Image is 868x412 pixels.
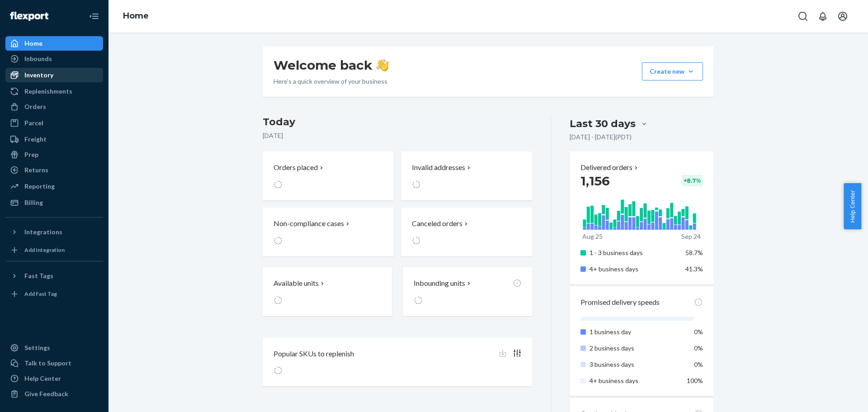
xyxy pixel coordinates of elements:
div: Inventory [24,71,53,80]
p: Here’s a quick overview of your business [274,77,389,86]
button: Inbounding units [403,267,532,316]
div: + 8.7 % [682,175,703,186]
a: Parcel [5,116,103,130]
span: 0% [694,360,703,368]
p: Orders placed [274,162,318,173]
button: Non-compliance cases [263,208,394,256]
a: Billing [5,195,103,210]
p: Sep 24 [681,232,701,241]
span: Support [18,6,51,14]
div: Help Center [24,374,61,383]
a: Returns [5,163,103,177]
button: Canceled orders [401,208,532,256]
a: Home [123,11,149,21]
p: 1 business day [590,327,679,336]
button: Delivered orders [580,162,640,173]
div: Billing [24,198,43,207]
span: 41.3% [685,265,703,273]
div: Integrations [24,227,62,237]
p: [DATE] [263,131,533,140]
p: [DATE] - [DATE] ( PDT ) [570,133,632,142]
p: 4+ business days [590,265,679,274]
div: Fast Tags [24,271,53,280]
img: hand-wave emoji [376,59,389,71]
button: Give Feedback [5,387,103,401]
p: Available units [274,278,319,289]
span: 1,156 [580,173,610,189]
div: Home [24,39,42,48]
a: Home [5,36,103,51]
a: Add Fast Tag [5,287,103,301]
div: Talk to Support [24,359,71,368]
p: Invalid addresses [412,162,465,173]
button: Invalid addresses [401,152,532,200]
a: Inventory [5,68,103,82]
p: Promised delivery speeds [580,297,660,308]
a: Help Center [5,371,103,386]
div: Add Fast Tag [24,290,57,298]
a: Settings [5,341,103,355]
button: Create new [642,62,703,81]
a: Inbounds [5,52,103,66]
p: 2 business days [590,344,679,353]
h1: Welcome back [274,57,389,73]
div: Orders [24,102,46,111]
button: Open notifications [814,7,832,25]
div: Prep [24,150,38,159]
h3: Today [263,115,533,129]
a: Prep [5,147,103,162]
div: Give Feedback [24,389,68,398]
ol: breadcrumbs [116,3,156,29]
span: 0% [694,344,703,352]
a: Reporting [5,179,103,194]
button: Open account menu [834,7,852,25]
p: 4+ business days [590,376,679,385]
p: Non-compliance cases [274,218,344,229]
p: 3 business days [590,360,679,369]
a: Add Integration [5,243,103,257]
button: Integrations [5,225,103,239]
div: Add Integration [24,246,65,254]
p: Popular SKUs to replenish [274,349,354,359]
a: Replenishments [5,84,103,99]
button: Available units [263,267,392,316]
a: Freight [5,132,103,147]
div: Replenishments [24,87,72,96]
div: Inbounds [24,54,52,63]
span: 0% [694,328,703,336]
button: Open Search Box [794,7,812,25]
p: 1 - 3 business days [590,248,679,257]
p: Canceled orders [412,218,462,229]
button: Close Navigation [85,7,103,25]
img: Flexport logo [10,12,48,21]
button: Help Center [844,183,861,229]
div: Returns [24,166,48,175]
p: Inbounding units [414,278,465,289]
a: Orders [5,99,103,114]
button: Fast Tags [5,269,103,283]
div: Last 30 days [570,117,636,131]
button: Orders placed [263,152,394,200]
span: 100% [687,377,703,384]
button: Talk to Support [5,356,103,370]
div: Settings [24,343,50,352]
div: Reporting [24,182,55,191]
div: Parcel [24,118,43,128]
span: 58.7% [685,249,703,256]
div: Freight [24,135,47,144]
p: Aug 25 [582,232,603,241]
